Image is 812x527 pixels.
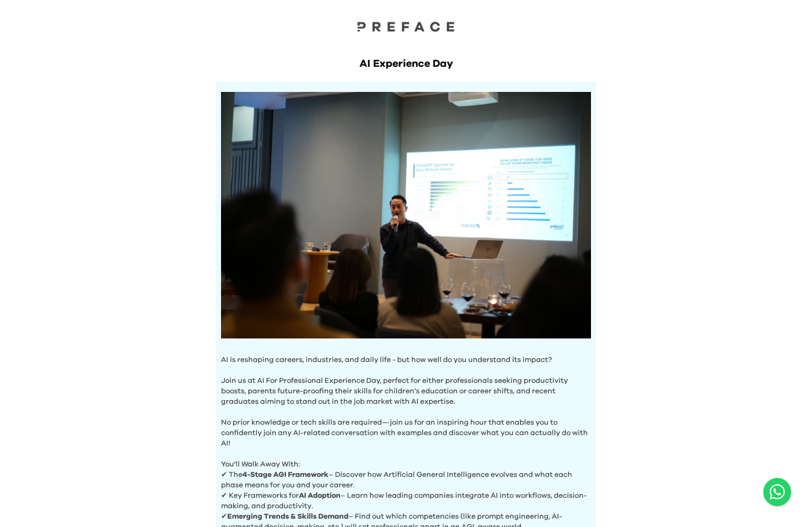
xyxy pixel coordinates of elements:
p: ✔ Key Frameworks for – Learn how leading companies integrate AI into workflows, decision-making, ... [221,490,591,511]
img: Hero Image [221,92,591,338]
a: Preface Logo [354,21,458,36]
b: Emerging Trends & Skills Demand [227,513,349,520]
b: 4-Stage AGI Framework [242,471,329,478]
p: You'll Walk Away With: [221,449,591,470]
p: No prior knowledge or tech skills are required—join us for an inspiring hour that enables you to ... [221,407,591,449]
b: AI Adoption [299,492,341,499]
h1: AI Experience Day [216,56,596,71]
p: Join us at AI For Professional Experience Day, perfect for either professionals seeking productiv... [221,365,591,407]
a: Chat with us on WhatsApp [763,478,791,506]
img: Preface Logo [354,21,458,32]
button: Open WhatsApp chat [763,478,791,506]
p: ✔ The – Discover how Artificial General Intelligence evolves and what each phase means for you an... [221,470,591,490]
p: AI is reshaping careers, industries, and daily life - but how well do you understand its impact? [221,355,591,365]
